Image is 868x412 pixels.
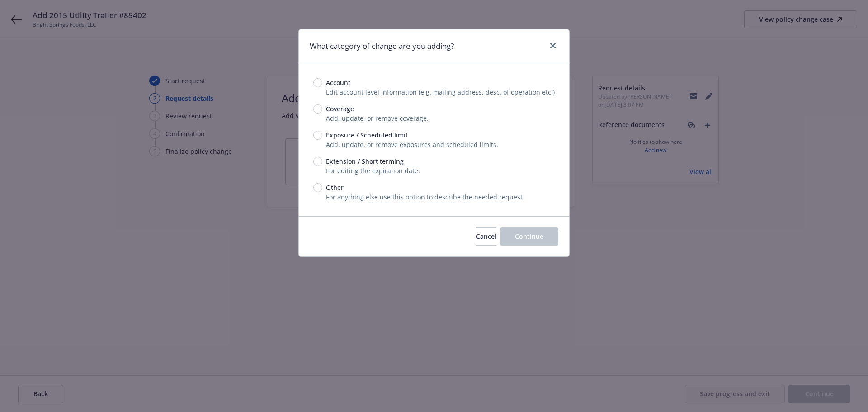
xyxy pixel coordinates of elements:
[326,156,404,166] span: Extension / Short terming
[515,232,543,241] span: Continue
[476,232,496,241] span: Cancel
[326,88,555,96] span: Edit account level information (e.g. mailing address, desc. of operation etc.)
[326,183,344,192] span: Other
[313,78,322,87] input: Account
[313,183,322,192] input: Other
[500,227,558,246] button: Continue
[313,131,322,140] input: Exposure / Scheduled limit
[310,40,454,52] h1: What category of change are you adding?
[326,140,498,149] span: Add, update, or remove exposures and scheduled limits.
[326,114,429,123] span: Add, update, or remove coverage.
[326,78,350,87] span: Account
[313,157,322,166] input: Extension / Short terming
[476,227,496,246] button: Cancel
[326,130,408,140] span: Exposure / Scheduled limit
[313,104,322,114] input: Coverage
[326,104,354,114] span: Coverage
[326,193,524,201] span: For anything else use this option to describe the needed request.
[547,40,558,51] a: close
[326,166,420,175] span: For editing the expiration date.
